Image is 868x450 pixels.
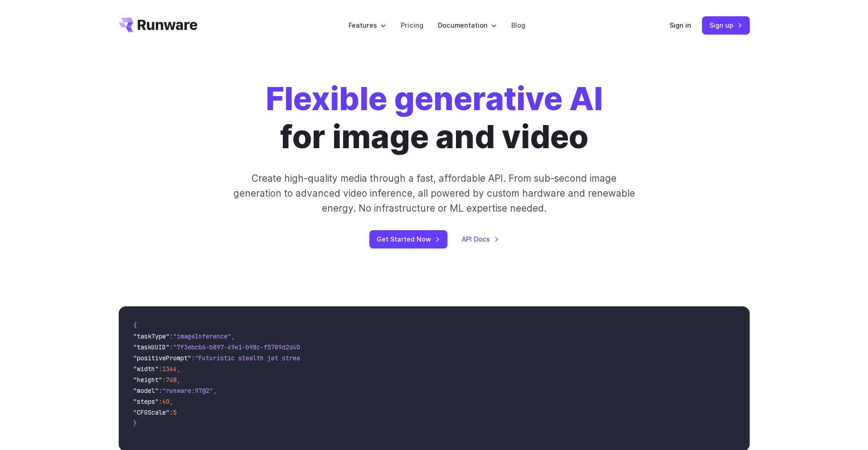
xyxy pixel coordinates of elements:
span: : [170,408,173,416]
span: "imageInference" [173,332,231,340]
span: "7f3ebcb6-b897-49e1-b98c-f5789d2d40d7" [173,343,311,351]
label: Features [349,20,386,30]
span: 1344 [162,365,177,373]
span: , [177,365,180,373]
span: "width" [133,365,159,373]
span: 40 [162,397,170,406]
a: Pricing [401,20,423,30]
span: 768 [166,376,177,384]
span: "model" [133,387,159,395]
span: , [213,387,217,395]
span: { [133,321,137,329]
span: , [177,376,180,384]
a: Sign up [702,16,750,34]
span: "Futuristic stealth jet streaking through a neon-lit cityscape with glowing purple exhaust" [195,354,525,362]
span: : [159,365,162,373]
span: "runware:97@2" [162,387,213,395]
span: "CFGScale" [133,408,170,416]
span: , [170,397,173,406]
span: : [170,332,173,340]
a: API Docs [462,234,499,244]
a: Go to / [119,18,198,32]
p: Create high-quality media through a fast, affordable API. From sub-second image generation to adv... [232,171,636,216]
h1: for image and video [266,80,603,156]
a: Blog [511,20,525,30]
span: : [162,376,166,384]
label: Documentation [438,20,497,30]
a: Get Started Now [369,230,447,248]
span: : [159,387,162,395]
span: "steps" [133,397,159,406]
span: "positivePrompt" [133,354,191,362]
span: "height" [133,376,162,384]
span: : [170,343,173,351]
span: "taskUUID" [133,343,170,351]
a: Sign in [669,20,691,30]
span: , [231,332,235,340]
span: : [159,397,162,406]
span: "taskType" [133,332,170,340]
span: 5 [173,408,177,416]
span: : [191,354,195,362]
strong: Flexible generative AI [266,79,603,118]
span: } [133,419,137,427]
